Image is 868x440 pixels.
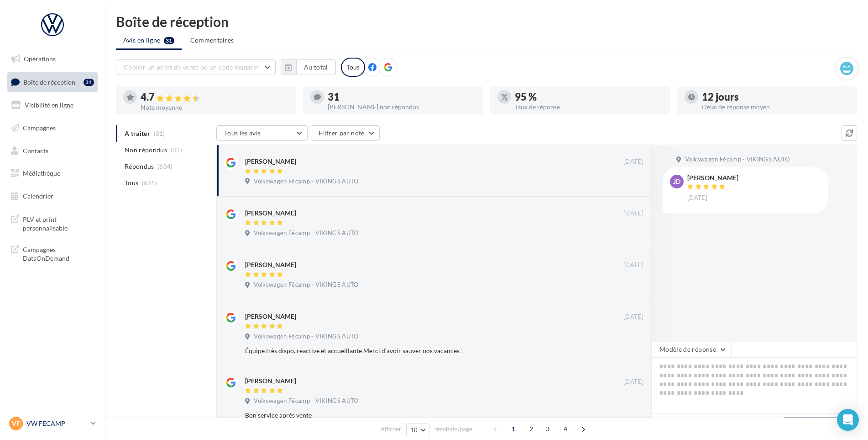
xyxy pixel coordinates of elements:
[25,101,73,109] span: Visibilité en ligne
[125,145,167,155] span: Non répondus
[142,179,157,187] span: (635)
[623,158,643,166] span: [DATE]
[254,333,358,341] span: Volkswagen Fécamp - VIKINGS AUTO
[5,187,99,206] a: Calendrier
[702,92,850,102] div: 12 jours
[702,104,850,110] div: Délai de réponse moyen
[23,169,60,177] span: Médiathèque
[23,124,56,132] span: Campagnes
[687,194,707,202] span: [DATE]
[328,104,476,110] div: [PERSON_NAME] non répondus
[254,229,358,237] span: Volkswagen Fécamp - VIKINGS AUTO
[245,260,296,269] div: [PERSON_NAME]
[245,376,296,386] div: [PERSON_NAME]
[5,96,99,115] a: Visibilité en ligne
[157,163,173,170] span: (604)
[190,36,234,45] span: Commentaires
[381,425,401,434] span: Afficher
[245,157,296,166] div: [PERSON_NAME]
[23,243,94,263] span: Campagnes DataOnDemand
[245,312,296,321] div: [PERSON_NAME]
[5,141,99,161] a: Contacts
[281,59,336,75] button: Au total
[5,209,99,236] a: PLV et print personnalisable
[23,192,53,200] span: Calendrier
[434,425,472,434] span: résultats/page
[5,164,99,183] a: Médiathèque
[410,426,418,434] span: 10
[623,313,643,321] span: [DATE]
[296,59,336,75] button: Au total
[673,177,680,186] span: JD
[311,125,380,141] button: Filtrer par note
[652,342,731,357] button: Modèle de réponse
[685,156,790,164] span: Volkswagen Fécamp - VIKINGS AUTO
[623,261,643,269] span: [DATE]
[254,177,358,186] span: Volkswagen Fécamp - VIKINGS AUTO
[515,92,663,102] div: 95 %
[837,409,859,431] div: Open Intercom Messenger
[124,63,259,71] span: Choisir un point de vente ou un code magasin
[23,78,75,86] span: Boîte de réception
[341,58,365,77] div: Tous
[515,104,663,110] div: Taux de réponse
[406,424,429,436] button: 10
[623,209,643,218] span: [DATE]
[125,178,138,188] span: Tous
[254,397,358,405] span: Volkswagen Fécamp - VIKINGS AUTO
[245,346,584,355] div: Équipe très dispo, reactive et accueillante Merci d'avoir sauver nos vacances !
[245,209,296,218] div: [PERSON_NAME]
[23,213,94,233] span: PLV et print personnalisable
[540,422,555,436] span: 3
[171,146,182,154] span: (31)
[116,15,857,28] div: Boîte de réception
[84,79,94,86] div: 31
[687,175,738,181] div: [PERSON_NAME]
[5,240,99,267] a: Campagnes DataOnDemand
[5,72,99,92] a: Boîte de réception31
[23,146,48,154] span: Contacts
[245,411,584,420] div: Bon service après vente
[558,422,573,436] span: 4
[254,281,358,289] span: Volkswagen Fécamp - VIKINGS AUTO
[5,49,99,69] a: Opérations
[116,59,276,75] button: Choisir un point de vente ou un code magasin
[26,419,87,428] p: VW FECAMP
[506,422,521,436] span: 1
[12,419,20,428] span: VF
[141,92,288,102] div: 4.7
[524,422,539,436] span: 2
[224,129,261,137] span: Tous les avis
[141,104,288,111] div: Note moyenne
[24,55,56,63] span: Opérations
[328,92,476,102] div: 31
[623,378,643,386] span: [DATE]
[216,125,308,141] button: Tous les avis
[7,415,98,432] a: VF VW FECAMP
[125,162,154,171] span: Répondus
[5,118,99,138] a: Campagnes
